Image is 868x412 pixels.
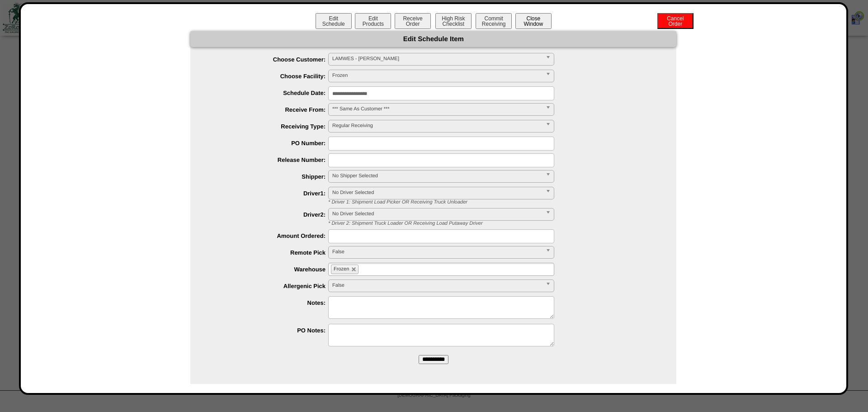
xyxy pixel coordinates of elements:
[395,13,431,29] button: ReceiveOrder
[208,249,328,256] label: Remote Pick
[208,90,328,96] label: Schedule Date:
[208,327,328,334] label: PO Notes:
[208,106,328,113] label: Receive From:
[208,73,328,80] label: Choose Facility:
[514,20,552,27] a: CloseWindow
[515,13,552,29] button: CloseWindow
[208,266,328,273] label: Warehouse
[476,13,512,29] button: CommitReceiving
[208,283,328,289] label: Allergenic Pick
[208,140,328,147] label: PO Number:
[657,13,693,29] button: CancelOrder
[208,156,328,163] label: Release Number:
[208,123,328,130] label: Receiving Type:
[332,280,542,291] span: False
[332,120,542,131] span: Regular Receiving
[332,170,542,181] span: No Shipper Selected
[208,299,328,306] label: Notes:
[355,13,391,29] button: EditProducts
[208,232,328,239] label: Amount Ordered:
[208,56,328,63] label: Choose Customer:
[208,173,328,180] label: Shipper:
[332,70,542,81] span: Frozen
[321,221,676,226] div: * Driver 2: Shipment Truck Loader OR Receiving Load Putaway Driver
[190,31,676,47] div: Edit Schedule Item
[332,187,542,198] span: No Driver Selected
[208,211,328,218] label: Driver2:
[321,199,676,205] div: * Driver 1: Shipment Load Picker OR Receiving Truck Unloader
[435,13,472,29] button: High RiskChecklist
[332,53,542,64] span: LAMWES - [PERSON_NAME]
[316,13,352,29] button: EditSchedule
[434,21,474,27] a: High RiskChecklist
[208,190,328,197] label: Driver1:
[332,208,542,219] span: No Driver Selected
[334,266,349,272] span: Frozen
[332,246,542,257] span: False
